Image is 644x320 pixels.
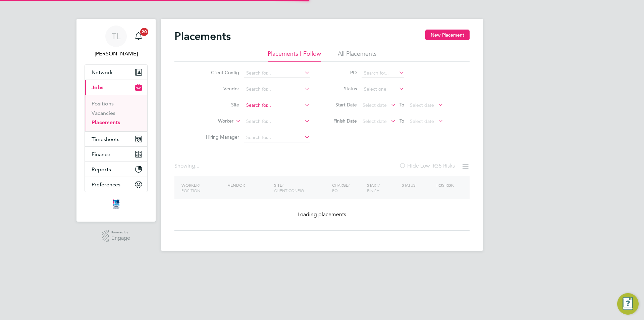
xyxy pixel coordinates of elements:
button: Engage Resource Center [617,293,639,315]
div: Showing [174,163,201,170]
button: Reports [85,162,147,177]
label: Hiring Manager [201,134,239,140]
span: Reports [92,166,111,173]
span: Select date [410,118,434,124]
li: All Placements [338,50,377,62]
input: Search for... [362,68,404,78]
img: itsconstruction-logo-retina.png [111,199,121,210]
li: Placements I Follow [268,50,321,62]
div: Jobs [85,95,147,131]
span: To [397,100,406,109]
button: New Placement [425,30,470,40]
a: Vacancies [92,110,115,116]
span: Timesheets [92,136,119,142]
span: Tim Lerwill [85,50,148,58]
label: Site [201,102,239,108]
a: Powered byEngage [102,230,130,242]
button: Network [85,65,147,80]
label: Finish Date [327,118,357,124]
nav: Main navigation [76,19,156,222]
span: Engage [111,235,130,241]
a: 20 [132,26,145,47]
label: Client Config [201,70,239,76]
span: Select date [363,118,387,124]
span: Preferences [92,181,120,188]
label: Status [327,86,357,92]
label: Hide Low IR35 Risks [399,163,455,169]
span: Powered by [111,230,130,235]
span: Network [92,69,113,76]
label: Vendor [201,86,239,92]
input: Search for... [244,117,310,126]
button: Jobs [85,80,147,95]
span: TL [112,32,120,41]
button: Preferences [85,177,147,192]
span: Jobs [92,84,103,91]
label: Start Date [327,102,357,108]
button: Timesheets [85,132,147,146]
span: Select date [363,102,387,108]
input: Search for... [244,85,310,94]
span: Select date [410,102,434,108]
button: Finance [85,147,147,162]
label: PO [327,70,357,76]
label: Worker [195,118,233,125]
a: Go to home page [85,199,148,210]
a: TL[PERSON_NAME] [85,26,148,58]
span: ... [195,163,199,169]
input: Search for... [244,101,310,110]
input: Search for... [244,68,310,78]
input: Select one [362,85,404,94]
span: To [397,117,406,125]
a: Placements [92,119,120,126]
a: Positions [92,100,114,107]
h2: Placements [174,30,231,43]
span: Finance [92,151,110,157]
span: 20 [140,28,148,36]
input: Search for... [244,133,310,142]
